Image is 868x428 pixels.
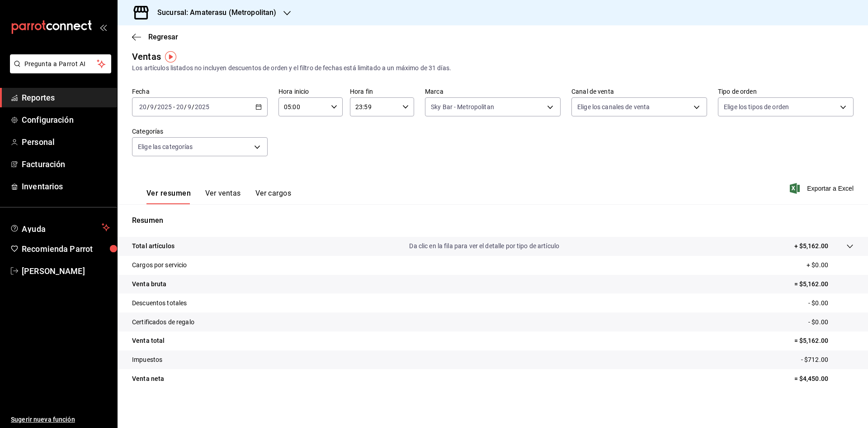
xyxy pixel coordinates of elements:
p: Da clic en la fila para ver el detalle por tipo de artículo [409,241,559,251]
input: -- [187,103,192,111]
p: Impuestos [132,355,162,365]
button: Regresar [132,33,178,41]
label: Hora inicio [278,88,343,95]
h3: Sucursal: Amaterasu (Metropolitan) [150,7,276,18]
span: Facturación [22,158,110,170]
p: Certificados de regalo [132,317,194,327]
span: - [173,103,175,111]
span: / [184,103,187,111]
p: Cargos por servicio [132,260,187,270]
input: -- [150,103,154,111]
span: Elige las categorías [138,142,193,151]
p: Venta bruta [132,279,166,289]
p: Venta neta [132,374,164,384]
span: Sugerir nueva función [11,415,110,424]
label: Tipo de orden [718,88,854,95]
p: Descuentos totales [132,298,187,308]
p: = $4,450.00 [794,374,854,384]
span: Ayuda [22,222,98,233]
a: Pregunta a Parrot AI [6,66,111,75]
button: Ver ventas [205,189,241,204]
p: - $0.00 [808,317,854,327]
span: Personal [22,136,110,148]
button: open_drawer_menu [99,24,107,31]
input: -- [176,103,184,111]
span: Regresar [148,33,178,41]
span: Reportes [22,91,110,104]
p: Venta total [132,336,165,346]
p: + $0.00 [807,260,854,270]
input: ---- [157,103,172,111]
label: Marca [425,88,561,95]
label: Canal de venta [571,88,707,95]
span: Configuración [22,114,110,126]
input: ---- [194,103,210,111]
span: Elige los tipos de orden [724,102,789,111]
p: Total artículos [132,241,175,251]
button: Ver resumen [146,189,191,204]
span: Elige los canales de venta [577,102,650,111]
div: navigation tabs [146,189,291,204]
span: [PERSON_NAME] [22,265,110,277]
span: Inventarios [22,180,110,192]
span: Recomienda Parrot [22,243,110,255]
span: / [147,103,150,111]
p: Resumen [132,215,854,226]
div: Los artículos listados no incluyen descuentos de orden y el filtro de fechas está limitado a un m... [132,63,854,73]
span: / [192,103,194,111]
p: - $0.00 [808,298,854,308]
div: Ventas [132,50,161,63]
p: = $5,162.00 [794,336,854,346]
img: Tooltip marker [165,51,176,63]
p: = $5,162.00 [794,279,854,289]
span: / [154,103,157,111]
button: Ver cargos [255,189,292,204]
label: Categorías [132,128,268,135]
input: -- [139,103,147,111]
span: Sky Bar - Metropolitan [431,102,494,111]
p: - $712.00 [801,355,854,365]
button: Exportar a Excel [792,183,854,194]
button: Pregunta a Parrot AI [10,54,111,73]
label: Hora fin [350,88,414,95]
span: Pregunta a Parrot AI [24,59,97,69]
p: + $5,162.00 [794,241,828,251]
label: Fecha [132,88,268,95]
